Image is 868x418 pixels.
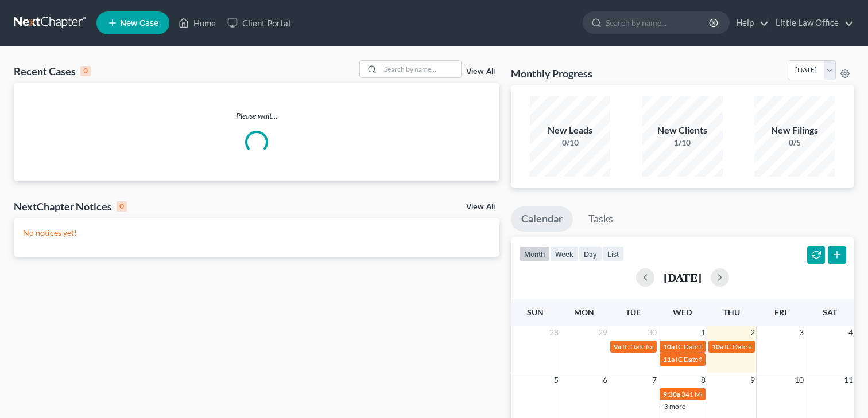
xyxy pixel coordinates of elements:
[466,68,495,76] a: View All
[80,66,91,76] div: 0
[663,342,675,351] span: 10a
[381,61,461,77] input: Search by name...
[700,373,707,387] span: 8
[774,307,786,317] span: Fri
[642,124,723,137] div: New Clients
[660,402,685,411] a: +3 more
[530,137,610,149] div: 0/10
[754,124,835,137] div: New Filings
[574,307,594,317] span: Mon
[749,326,756,339] span: 2
[14,200,127,213] div: NextChapter Notices
[651,373,658,387] span: 7
[770,13,854,33] a: Little Law Office
[511,206,573,232] a: Calendar
[664,271,702,283] h2: [DATE]
[550,246,579,261] button: week
[222,13,296,33] a: Client Portal
[798,326,805,339] span: 3
[579,246,602,261] button: day
[597,326,609,339] span: 29
[120,19,158,28] span: New Case
[14,64,91,78] div: Recent Cases
[578,206,623,232] a: Tasks
[14,110,499,122] p: Please wait...
[730,13,769,33] a: Help
[519,246,550,261] button: month
[553,373,560,387] span: 5
[700,326,707,339] span: 1
[548,326,560,339] span: 28
[173,13,222,33] a: Home
[23,227,490,239] p: No notices yet!
[606,12,711,33] input: Search by name...
[723,307,740,317] span: Thu
[602,373,609,387] span: 6
[117,201,127,212] div: 0
[676,342,833,351] span: IC Date for [PERSON_NAME][GEOGRAPHIC_DATA]
[712,342,723,351] span: 10a
[823,307,837,317] span: Sat
[530,124,610,137] div: New Leads
[793,373,805,387] span: 10
[614,342,621,351] span: 9a
[642,137,723,149] div: 1/10
[754,137,835,149] div: 0/5
[466,203,495,211] a: View All
[749,373,756,387] span: 9
[843,373,854,387] span: 11
[663,390,680,399] span: 9:30a
[663,355,675,364] span: 11a
[646,326,658,339] span: 30
[724,342,812,351] span: IC Date for [PERSON_NAME]
[511,67,592,80] h3: Monthly Progress
[681,390,785,399] span: 341 Meeting for [PERSON_NAME]
[676,355,764,364] span: IC Date for [PERSON_NAME]
[626,307,641,317] span: Tue
[847,326,854,339] span: 4
[602,246,624,261] button: list
[622,342,710,351] span: IC Date for [PERSON_NAME]
[527,307,544,317] span: Sun
[673,307,692,317] span: Wed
